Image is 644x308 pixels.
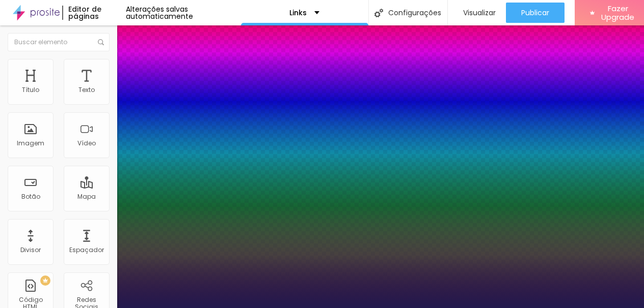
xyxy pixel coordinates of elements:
div: Espaçador [69,247,104,254]
div: Botão [21,193,40,200]
div: Divisor [20,247,41,254]
button: Publicar [506,3,565,23]
div: Vídeo [77,140,96,147]
button: Visualizar [448,3,506,23]
span: Visualizar [463,9,496,17]
div: Alterações salvas automaticamente [126,6,241,20]
span: Publicar [521,9,549,17]
div: Título [22,86,39,94]
span: Fazer Upgrade [599,4,637,22]
p: Links [289,9,307,16]
input: Buscar elemento [8,33,110,51]
div: Texto [78,86,95,94]
div: Imagem [17,140,44,147]
div: Editor de páginas [62,6,126,20]
img: Icone [374,9,383,17]
img: Icone [98,39,104,45]
div: Mapa [77,193,96,200]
